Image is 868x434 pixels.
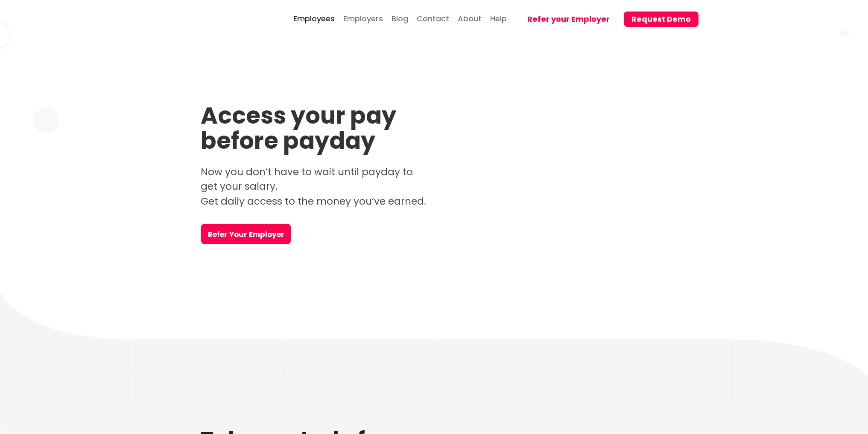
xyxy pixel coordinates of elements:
a: Refer Your Employer [201,224,291,244]
button: Refer your Employer [520,12,617,27]
a: Refer your Employer [513,3,617,37]
a: Request Demo [617,3,698,37]
img: Access your pay before payday [472,95,636,294]
a: Blog [389,6,410,29]
a: Help [488,6,509,29]
a: Employees [291,6,337,29]
strong: Access your pay before payday [201,99,396,157]
img: Peace of mind [201,417,211,428]
a: About [456,6,484,29]
iframe: Help widget launcher [792,385,859,408]
p: Now you don’t have to wait until payday to get your salary. Get daily access to the money you’ve ... [201,165,428,209]
button: Request Demo [624,12,698,27]
a: Employers [341,6,385,29]
a: Contact [415,6,451,29]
